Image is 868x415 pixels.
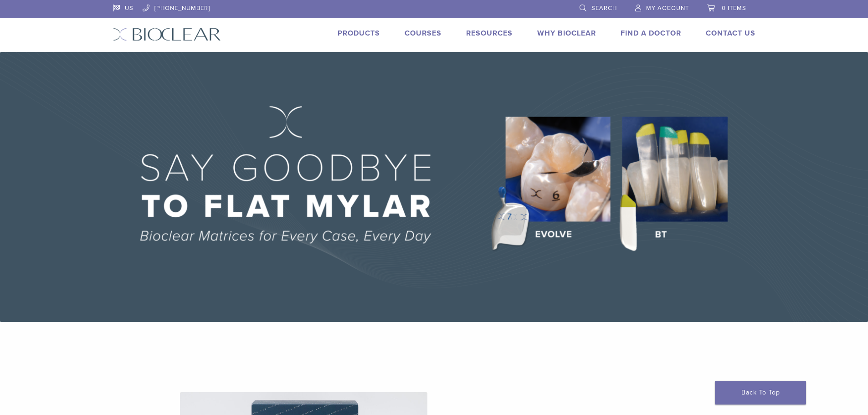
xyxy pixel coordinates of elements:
[466,29,513,38] a: Resources
[591,5,617,12] span: Search
[646,5,689,12] span: My Account
[537,29,596,38] a: Why Bioclear
[338,29,380,38] a: Products
[405,29,442,38] a: Courses
[621,29,681,38] a: Find A Doctor
[722,5,746,12] span: 0 items
[715,381,806,405] a: Back To Top
[706,29,755,38] a: Contact Us
[113,28,221,41] img: Bioclear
